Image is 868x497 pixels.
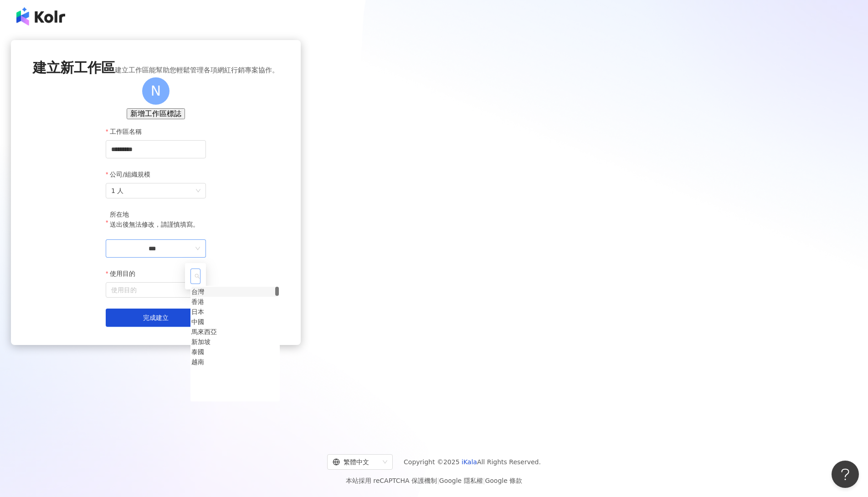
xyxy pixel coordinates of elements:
button: 完成建立 [106,309,206,327]
div: 馬來西亞 [191,327,279,337]
span: | [437,477,439,484]
span: 建立工作區能幫助您輕鬆管理各項網紅行銷專案協作。 [115,65,279,76]
div: 香港 [191,297,204,307]
div: 馬來西亞 [191,327,217,337]
div: 台灣 [191,287,279,297]
div: 新加坡 [191,337,211,347]
span: 1 人 [111,183,200,198]
a: Google 隱私權 [439,477,483,484]
div: 泰國 [191,347,204,357]
div: 日本 [191,307,204,317]
div: 中國 [191,317,204,327]
div: 台灣 [191,287,204,297]
span: 建立新工作區 [33,58,115,77]
label: 公司/組織規模 [106,169,157,179]
div: 越南 [191,357,279,367]
button: 新增工作區標誌 [127,108,185,119]
a: Google 條款 [485,477,522,484]
iframe: Help Scout Beacon - Open [832,461,859,488]
div: 越南 [191,357,204,367]
span: | [483,477,485,484]
img: logo [16,7,65,25]
input: 工作區名稱 [106,140,206,158]
div: 新加坡 [191,337,279,347]
div: 中國 [191,317,279,327]
p: 送出後無法修改，請謹慎填寫。 [110,219,199,229]
div: 香港 [191,297,279,307]
label: 工作區名稱 [106,127,149,137]
span: 完成建立 [143,314,169,321]
a: iKala [462,458,477,466]
span: 本站採用 reCAPTCHA 保護機制 [346,475,522,486]
span: down [195,246,200,251]
div: 繁體中文 [333,455,379,469]
div: 所在地 [110,209,199,219]
div: 泰國 [191,347,279,357]
span: N [151,80,161,101]
label: 使用目的 [106,269,142,279]
span: Copyright © 2025 All Rights Reserved. [404,456,541,467]
div: 日本 [191,307,279,317]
